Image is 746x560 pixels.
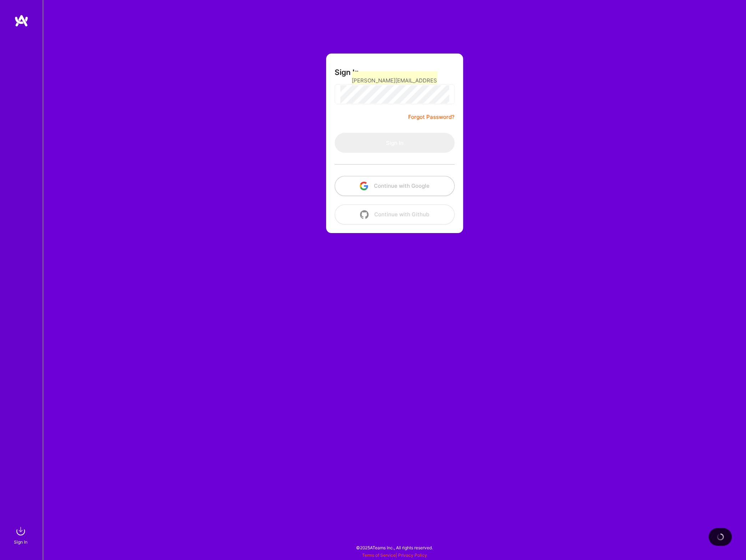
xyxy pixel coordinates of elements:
[43,539,746,556] div: © 2025 ATeams Inc., All rights reserved.
[14,538,27,546] div: Sign In
[335,133,455,153] button: Sign In
[362,553,427,558] span: |
[14,524,28,538] img: sign in
[335,68,359,77] h3: Sign In
[398,553,427,558] a: Privacy Policy
[335,205,455,224] button: Continue with Github
[360,210,369,219] img: icon
[352,71,437,90] input: Email...
[362,553,396,558] a: Terms of Service
[335,176,455,196] button: Continue with Google
[14,14,29,27] img: logo
[408,113,455,121] a: Forgot Password?
[717,533,724,540] img: loading
[360,182,368,190] img: icon
[15,524,28,546] a: sign inSign In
